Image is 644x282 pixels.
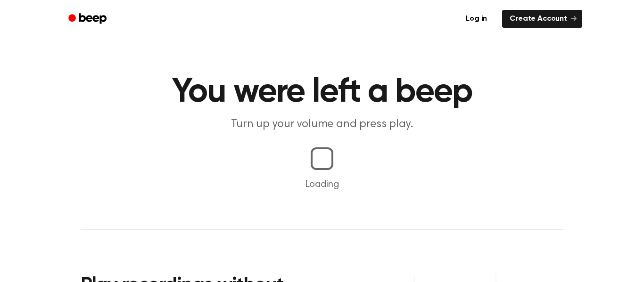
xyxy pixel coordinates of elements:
[81,75,563,109] h1: You were left a beep
[141,117,503,132] p: Turn up your volume and press play.
[11,177,633,192] p: Loading
[502,10,582,28] a: Create Account
[62,10,115,28] a: Beep
[456,8,496,30] a: Log in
